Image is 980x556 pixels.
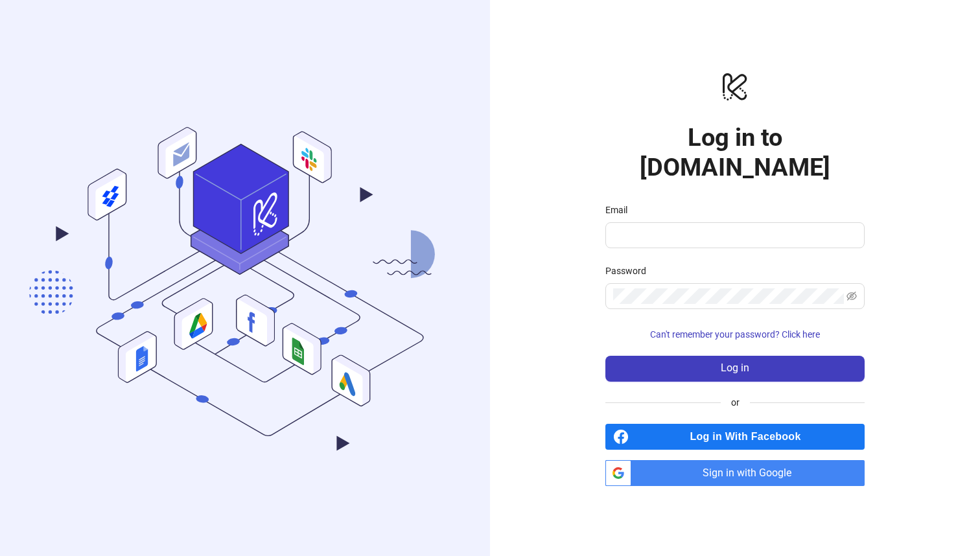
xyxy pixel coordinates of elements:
span: Log in With Facebook [634,424,865,450]
span: eye-invisible [846,291,857,301]
button: Log in [605,356,865,382]
h1: Log in to [DOMAIN_NAME] [605,122,865,182]
span: Log in [721,362,749,374]
input: Password [613,288,844,304]
label: Email [605,203,636,217]
span: Sign in with Google [636,460,865,486]
a: Can't remember your password? Click here [605,329,865,340]
span: or [721,395,750,410]
a: Log in With Facebook [605,424,865,450]
input: Email [613,227,854,243]
label: Password [605,264,655,278]
a: Sign in with Google [605,460,865,486]
span: Can't remember your password? Click here [650,329,820,340]
button: Can't remember your password? Click here [605,325,865,345]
